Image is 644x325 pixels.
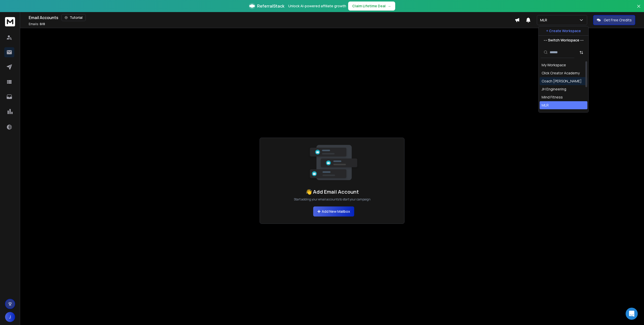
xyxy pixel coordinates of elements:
[542,111,567,116] div: Moirai Creation
[542,79,582,84] div: Coach [PERSON_NAME]
[542,87,566,92] div: JH Engineering
[626,308,638,320] div: Open Intercom Messenger
[348,2,395,11] button: Claim Lifetime Deal→
[288,4,346,9] p: Unlock AI-powered affiliate growth
[40,22,45,26] span: 0 / 0
[546,28,581,33] p: + Create Workspace
[576,47,586,58] button: Sort by Sort A-Z
[257,3,284,9] span: ReferralStack
[294,197,371,201] p: Start adding your email accounts to start your campaign
[604,18,632,23] p: Get Free Credits
[61,14,86,21] button: Tutorial
[5,312,15,322] button: J
[542,103,549,108] div: MLR
[306,188,359,195] h1: 👋 Add Email Account
[635,3,642,15] button: Close banner
[313,206,354,216] button: Add New Mailbox
[593,15,635,25] button: Get Free Credits
[540,18,549,23] p: MLR
[388,4,391,9] span: →
[539,26,588,35] button: + Create Workspace
[29,14,515,21] div: Email Accounts
[542,95,563,100] div: Mind Fitness
[542,63,566,68] div: My Workspace
[544,38,584,43] p: --- Switch Workspace ---
[29,22,45,26] p: Emails :
[542,71,580,76] div: Click Creator Academy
